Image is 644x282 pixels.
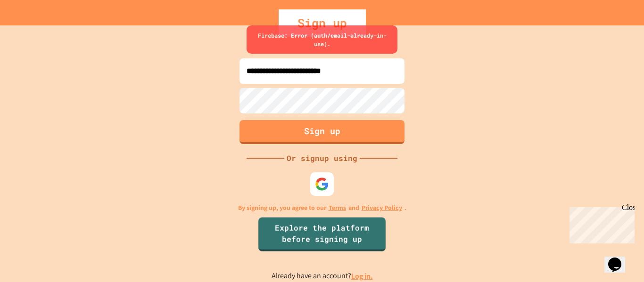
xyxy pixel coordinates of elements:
a: Log in. [351,271,373,281]
button: Sign up [239,120,405,144]
div: Firebase: Error (auth/email-already-in-use). [247,25,397,54]
iframe: chat widget [566,203,635,243]
a: Terms [329,203,346,213]
p: By signing up, you agree to our and . [238,203,406,213]
p: Already have an account? [272,270,373,282]
a: Explore the platform before signing up [258,218,386,251]
a: Privacy Policy [362,203,402,213]
div: Or signup using [284,153,360,164]
div: Sign up [279,9,366,37]
img: google-icon.svg [315,177,329,191]
div: Chat with us now!Close [4,4,65,60]
iframe: chat widget [604,244,635,273]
